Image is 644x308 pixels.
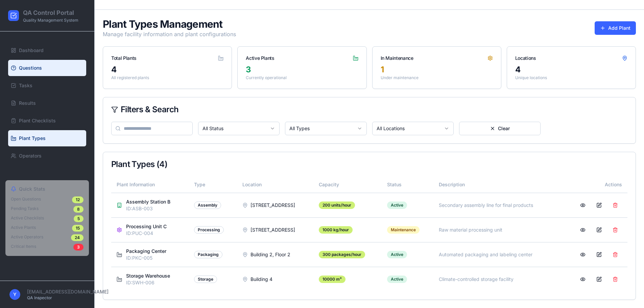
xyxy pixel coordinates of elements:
span: Quick Stats [19,186,45,192]
p: Storage Warehouse [126,273,170,279]
div: Processing [194,226,224,234]
div: 3 [73,244,84,251]
p: Currently operational [246,75,358,80]
div: Active Plants [246,55,274,62]
div: Maintenance [387,226,420,234]
p: ID: PUC-004 [126,230,167,237]
span: Critical Items [11,244,36,251]
p: ID: SWH-006 [126,279,170,286]
div: 1000 kg/hour [319,226,353,234]
div: 8 [73,206,84,213]
p: Climate-controlled storage facility [439,276,547,283]
div: Locations [515,55,536,62]
div: 4 [111,64,223,75]
p: Unique locations [515,75,627,80]
button: Y[EMAIL_ADDRESS][DOMAIN_NAME]QA Inspector [5,286,89,303]
div: Packaging [194,251,222,258]
div: 5 [74,215,84,222]
div: 12 [72,196,84,203]
a: Questions [8,60,86,76]
p: Quality Management System [23,18,78,23]
div: 3 [246,64,358,75]
div: 300 packages/hour [319,251,365,258]
p: [EMAIL_ADDRESS][DOMAIN_NAME] [27,288,85,295]
div: Assembly [194,202,221,209]
p: All registered plants [111,75,223,80]
p: Packaging Center [126,248,166,255]
span: Active Plants [11,225,36,232]
p: Raw material processing unit [439,227,547,233]
button: Add Plant [595,21,636,35]
span: Open Questions [11,196,41,203]
p: Automated packaging and labeling center [439,251,547,258]
span: Questions [19,65,42,71]
button: Clear [459,122,541,135]
th: Status [382,176,433,193]
div: Total Plants [111,55,137,62]
div: Storage [194,276,217,283]
a: Plant Checklists [8,113,86,129]
a: Plant Types [8,130,86,146]
p: Manage facility information and plant configurations [103,30,236,38]
span: Tasks [19,82,32,89]
p: Under maintenance [381,75,493,80]
div: In Maintenance [381,55,413,62]
a: Tasks [8,77,86,94]
th: Description [433,176,559,193]
span: Y [9,289,20,300]
div: 200 units/hour [319,202,355,209]
div: 4 [515,64,627,75]
h1: QA Control Portal [23,8,78,18]
span: Active Operators [11,234,43,241]
div: Filters & Search [111,105,627,114]
p: QA Inspector [27,295,85,301]
div: 10000 m³ [319,276,345,283]
a: Results [8,95,86,111]
h1: Plant Types Management [103,18,236,30]
span: Plant Checklists [19,117,56,124]
p: ID: PKC-005 [126,255,166,261]
p: Assembly Station B [126,198,170,205]
p: ID: ASB-003 [126,205,170,212]
th: Location [237,176,313,193]
div: Plant Types ( 4 ) [111,160,627,168]
span: Dashboard [19,47,44,54]
a: Operators [8,148,86,164]
span: Building 4 [251,276,272,283]
div: Active [387,202,407,209]
p: Secondary assembly line for final products [439,202,547,209]
th: Capacity [313,176,382,193]
p: Processing Unit C [126,223,167,230]
th: Actions [559,176,627,193]
span: Active Checklists [11,215,44,222]
div: 15 [72,225,84,232]
span: [STREET_ADDRESS] [251,227,295,233]
th: Type [189,176,237,193]
span: Building 2, Floor 2 [251,251,290,258]
span: Operators [19,152,42,159]
span: Pending Tasks [11,206,39,213]
div: Active [387,251,407,258]
div: Active [387,276,407,283]
div: 1 [381,64,493,75]
span: [STREET_ADDRESS] [251,202,295,209]
th: Plant Information [111,176,189,193]
span: Results [19,100,36,106]
span: Plant Types [19,135,46,142]
a: Dashboard [8,42,86,58]
div: 24 [71,234,84,241]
